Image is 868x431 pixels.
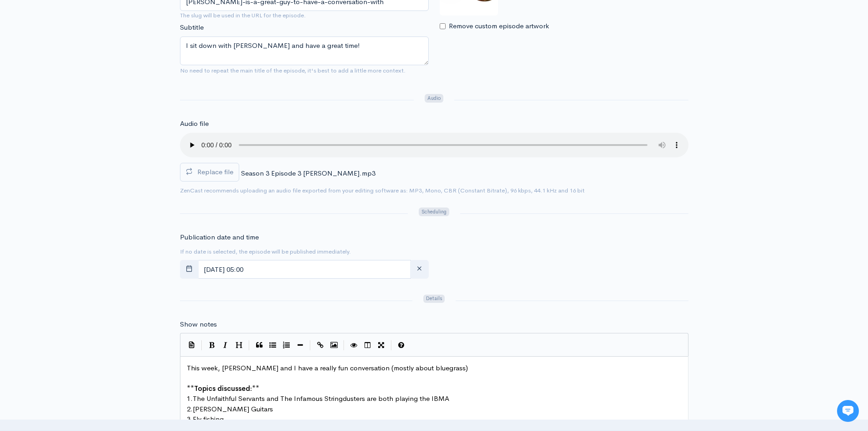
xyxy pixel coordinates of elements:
[232,338,246,352] button: Heading
[201,340,202,351] i: |
[193,394,449,403] span: The Unfaithful Servants and The Infamous Stringdusters are both playing the IBMA
[14,61,169,104] h2: Just let us know if you need anything and we'll be happy to help! 🙂
[419,208,449,216] span: Scheduling
[344,340,344,351] i: |
[180,260,199,279] button: toggle
[180,232,259,243] label: Publication date and time
[180,248,351,255] small: If no date is selected, the episode will be published immediately.
[193,415,224,423] span: Fly fishing
[180,22,204,33] label: Subtitle
[180,36,429,65] textarea: I sit down with [PERSON_NAME] and have a great time!
[187,405,193,413] span: 2.
[193,405,273,413] span: [PERSON_NAME] Guitars
[14,44,169,59] h1: Hi 👋
[180,119,209,129] label: Audio file
[187,363,468,372] span: This week, [PERSON_NAME] and I have a really fun conversation (mostly about bluegrass)
[187,415,193,423] span: 3.
[185,338,199,351] button: Insert Show Notes Template
[12,156,170,167] p: Find an answer quickly
[187,394,193,403] span: 1.
[249,340,250,351] i: |
[375,338,388,352] button: Toggle Fullscreen
[327,338,341,352] button: Insert Image
[423,295,445,303] span: Details
[449,21,549,31] label: Remove custom episode artwork
[280,338,293,352] button: Numbered List
[313,338,327,352] button: Create Link
[219,338,232,352] button: Italic
[425,94,443,103] span: Audio
[205,338,219,352] button: Bold
[14,121,168,139] button: New conversation
[180,319,217,330] label: Show notes
[391,340,392,351] i: |
[310,340,311,351] i: |
[252,338,266,352] button: Quote
[347,338,361,352] button: Toggle Preview
[837,400,859,422] iframe: gist-messenger-bubble-iframe
[197,167,233,176] span: Replace file
[180,67,406,74] small: No need to repeat the main title of the episode, it's best to add a little more context.
[395,338,408,352] button: Markdown Guide
[59,126,109,134] span: New conversation
[180,11,429,20] small: The slug will be used in the URL for the episode.
[180,187,585,194] small: ZenCast recommends uploading an audio file exported from your editing software as: MP3, Mono, CBR...
[26,171,163,190] input: Search articles
[194,384,252,393] span: Topics discussed:
[410,260,429,279] button: clear
[293,338,307,352] button: Insert Horizontal Line
[361,338,375,352] button: Toggle Side by Side
[266,338,280,352] button: Generic List
[241,169,375,177] span: Season 3 Episode 3 [PERSON_NAME].mp3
